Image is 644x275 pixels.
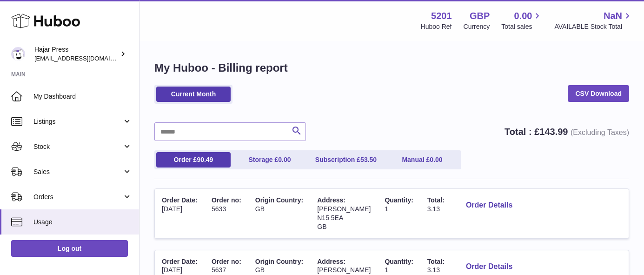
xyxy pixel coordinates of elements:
span: Order no: [212,196,241,204]
span: [PERSON_NAME] [317,266,371,274]
td: 5633 [205,189,248,238]
span: 143.99 [539,127,568,137]
span: 0.00 [514,10,532,22]
span: Order Date: [162,196,198,204]
span: GB [317,223,326,230]
span: [PERSON_NAME] [317,205,371,213]
strong: Total : £ [505,127,629,137]
a: CSV Download [568,85,629,102]
span: N15 5EA [317,214,343,221]
span: Address: [317,196,345,204]
span: Total sales [501,22,543,31]
a: Manual £0.00 [385,152,459,168]
td: GB [248,189,310,238]
div: Hajar Press [34,45,118,63]
span: My Dashboard [33,92,132,101]
a: Storage £0.00 [232,152,307,168]
td: 1 [378,189,420,238]
span: Total: [427,258,445,265]
span: (Excluding Taxes) [571,128,629,136]
span: Stock [33,142,122,151]
a: Log out [11,240,128,257]
span: Quantity: [385,258,413,265]
div: Huboo Ref [421,22,452,31]
span: Listings [33,117,122,126]
div: Currency [464,22,490,31]
span: NaN [604,10,622,22]
a: 0.00 Total sales [501,10,543,31]
a: Order £90.49 [156,152,231,168]
button: Order Details [458,196,520,215]
span: 3.13 [427,205,440,213]
strong: GBP [470,10,490,22]
h1: My Huboo - Billing report [154,60,629,75]
span: Orders [33,193,122,201]
td: [DATE] [155,189,205,238]
span: Origin Country: [255,196,303,204]
span: AVAILABLE Stock Total [554,22,633,31]
span: 0.00 [430,156,442,163]
a: Current Month [156,87,231,102]
span: 53.50 [360,156,377,163]
strong: 5201 [431,10,452,22]
span: 0.00 [278,156,291,163]
span: Address: [317,258,345,265]
span: Order Date: [162,258,198,265]
span: Quantity: [385,196,413,204]
a: NaN AVAILABLE Stock Total [554,10,633,31]
img: editorial@hajarpress.com [11,47,25,61]
span: Sales [33,168,122,176]
span: Order no: [212,258,241,265]
span: [EMAIL_ADDRESS][DOMAIN_NAME] [34,54,137,62]
span: 90.49 [197,156,213,163]
a: Subscription £53.50 [309,152,383,168]
span: Total: [427,196,445,204]
span: Origin Country: [255,258,303,265]
span: Usage [33,218,132,227]
span: 3.13 [427,266,440,274]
